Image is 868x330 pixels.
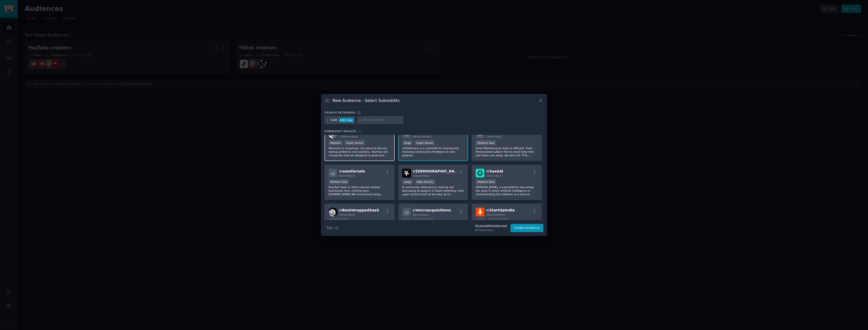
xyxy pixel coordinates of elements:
[402,179,413,185] div: Large
[413,174,430,177] span: 12k members
[413,208,451,212] span: r/ microacquisitions
[475,228,507,232] div: 937k Members
[475,224,507,229] div: 3 Subreddit s Selected
[363,118,402,122] input: New Keyword
[339,213,355,216] span: 3k members
[329,146,391,157] p: Welcome to /r/startups, the place to discuss startup problems and solutions. Startups are compani...
[324,129,357,133] span: Subreddit Results
[333,98,400,103] h3: New Audience - Select Subreddits
[486,208,515,212] span: r/ StartUpIndia
[476,208,484,216] img: StartUpIndia
[402,185,464,196] p: A community dedicated to sharing and discussing all aspects of SaaS marketing, from super tactica...
[402,169,411,178] img: SaaSMarketing
[476,146,538,157] p: Email Marketing for SaaS is different. From Personalized subject line to email body that just blo...
[486,174,502,177] span: 2k members
[339,118,354,122] div: 636 / day
[329,208,337,216] img: BootstrappedSaaS
[414,140,435,145] div: Super Active
[402,140,413,145] div: Huge
[402,146,464,157] p: r/SideProject is a subreddit for sharing and receiving constructive feedback on side projects.
[339,174,355,177] span: 6k members
[486,169,503,173] span: r/ SaaSAI
[486,213,505,216] span: 361k members
[476,218,486,224] div: Huge
[486,135,502,138] span: 7k members
[413,213,429,216] span: 8k members
[413,169,461,173] span: r/ [DEMOGRAPHIC_DATA]
[476,140,496,145] div: Medium Size
[329,179,349,185] div: Medium Size
[358,130,362,133] span: 21
[331,118,338,122] div: saas
[476,185,538,196] p: [PERSON_NAME], a subreddit for discussing the ways in which artificial intelligence is revolution...
[413,218,434,224] div: Medium Size
[476,179,496,185] div: Medium Size
[339,169,365,173] span: r/ saasforsale
[413,135,432,138] span: 462k members
[326,225,333,231] span: Tips
[329,140,343,145] div: Massive
[488,218,508,224] div: Super Active
[339,135,358,138] span: 1.9M members
[510,224,544,232] button: Create Audience
[324,224,340,232] button: Tips
[329,218,349,224] div: Medium Size
[415,179,435,185] div: High Activity
[329,185,391,196] p: Buy/Sell SaaS or other internet related businesses here. Coming soon: [DOMAIN_NAME] We recommend ...
[339,208,379,212] span: r/ BootstrappedSaaS
[402,218,412,224] div: New
[324,111,356,114] h3: Search keywords
[344,140,365,145] div: Super Active
[476,169,484,178] img: SaaSAI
